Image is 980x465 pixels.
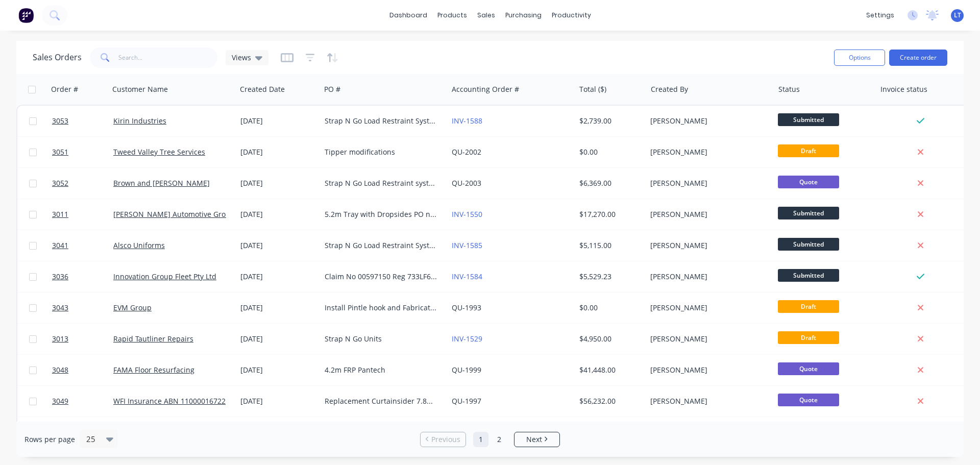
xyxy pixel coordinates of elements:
div: [PERSON_NAME] [650,240,764,251]
div: Created By [651,84,688,94]
a: Next page [514,434,559,445]
span: Submitted [778,269,839,282]
img: Factory [18,8,34,23]
span: 3013 [52,334,68,344]
div: $5,115.00 [579,240,639,251]
div: products [432,8,472,23]
h1: Sales Orders [33,53,82,62]
div: [PERSON_NAME] [650,396,764,406]
span: Previous [431,434,460,445]
span: Next [526,434,542,445]
a: INV-1529 [452,334,482,344]
a: 3013 [52,324,113,354]
a: dashboard [384,8,432,23]
div: Accounting Order # [452,84,519,94]
div: [DATE] [240,209,316,219]
div: 4.2m FRP Pantech [325,365,438,375]
span: Submitted [778,207,839,219]
span: 3043 [52,303,68,313]
div: [DATE] [240,240,316,251]
span: 3053 [52,116,68,126]
div: [PERSON_NAME] [650,147,764,157]
div: productivity [547,8,596,23]
div: $5,529.23 [579,272,639,282]
div: Created Date [240,84,285,94]
a: Page 2 [492,432,507,447]
span: Quote [778,394,839,406]
div: [PERSON_NAME] [650,178,764,188]
a: INV-1550 [452,209,482,219]
div: Strap N Go Load Restraint System for a 14plt Curtainsider [325,116,438,126]
a: FAMA Floor Resurfacing [113,365,194,375]
button: Options [834,50,885,66]
a: INV-1585 [452,240,482,250]
a: 3047 [52,417,113,448]
div: Tipper modifications [325,147,438,157]
div: PO # [324,84,340,94]
div: [DATE] [240,303,316,313]
div: $4,950.00 [579,334,639,344]
div: [DATE] [240,396,316,406]
div: [PERSON_NAME] [650,209,764,219]
a: INV-1584 [452,272,482,281]
div: [DATE] [240,178,316,188]
div: $0.00 [579,147,639,157]
div: Customer Name [112,84,168,94]
div: Strap N Go Units [325,334,438,344]
a: Previous page [421,434,465,445]
span: Quote [778,176,839,188]
div: Total ($) [579,84,606,94]
a: Innovation Group Fleet Pty Ltd [113,272,216,281]
a: 3043 [52,292,113,323]
a: 3052 [52,168,113,199]
input: Search... [118,47,218,68]
a: QU-1999 [452,365,481,375]
span: 3049 [52,396,68,406]
a: 3048 [52,355,113,385]
div: [DATE] [240,272,316,282]
div: [PERSON_NAME] [650,272,764,282]
div: [DATE] [240,334,316,344]
div: [DATE] [240,365,316,375]
span: LT [954,11,961,20]
span: Submitted [778,113,839,126]
a: Tweed Valley Tree Services [113,147,205,157]
div: [PERSON_NAME] [650,334,764,344]
a: 3036 [52,261,113,292]
span: 3051 [52,147,68,157]
a: INV-1588 [452,116,482,126]
span: Submitted [778,238,839,251]
a: WFI Insurance ABN 11000016722 [113,396,226,406]
a: QU-2002 [452,147,481,157]
div: $41,448.00 [579,365,639,375]
div: $56,232.00 [579,396,639,406]
span: Quote [778,362,839,375]
div: [PERSON_NAME] [650,365,764,375]
div: $6,369.00 [579,178,639,188]
a: 3041 [52,230,113,261]
button: Create order [889,50,947,66]
div: settings [861,8,899,23]
span: 3011 [52,209,68,219]
div: [PERSON_NAME] [650,303,764,313]
a: 3051 [52,137,113,167]
a: QU-2003 [452,178,481,188]
a: Rapid Tautliner Repairs [113,334,193,344]
a: Page 1 is your current page [473,432,488,447]
a: 3053 [52,106,113,136]
div: [DATE] [240,147,316,157]
a: EVM Group [113,303,152,312]
a: QU-1997 [452,396,481,406]
div: purchasing [500,8,547,23]
a: Kirin Industries [113,116,166,126]
div: Order # [51,84,78,94]
div: Invoice status [880,84,927,94]
span: 3036 [52,272,68,282]
a: [PERSON_NAME] Automotive Group Pty Ltd [113,209,260,219]
div: Claim No 00597150 Reg 733LF6 Pol no 322240798 GFT Booking no 597150002 Authority 597150002/EST/630RA [325,272,438,282]
div: [DATE] [240,116,316,126]
a: Alsco Uniforms [113,240,165,250]
a: 3011 [52,199,113,230]
a: QU-1993 [452,303,481,312]
span: Draft [778,144,839,157]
